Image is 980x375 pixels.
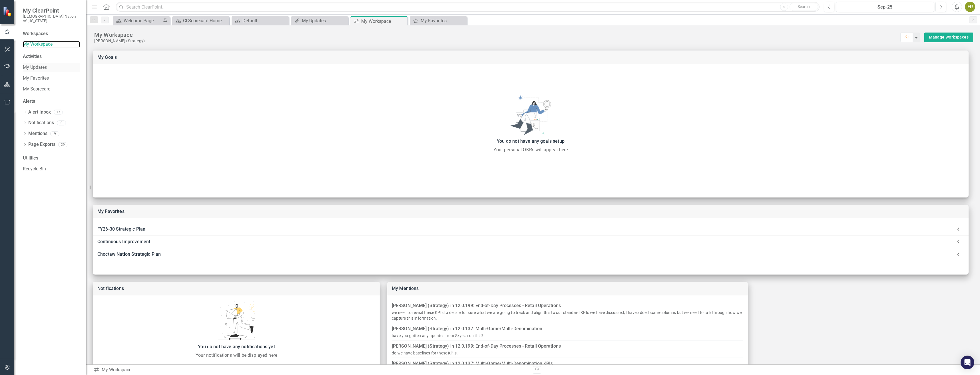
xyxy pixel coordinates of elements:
a: Notifications [97,286,124,291]
div: Sep-25 [838,4,932,11]
div: CI Scorecard Home [183,17,228,24]
div: My Workspace [361,18,406,25]
a: My Updates [292,17,347,24]
div: FY26-30 Strategic Plan [97,225,953,233]
div: Your personal OKRs will appear here [96,146,966,153]
a: 12.0.137: Multi-Game/Multi-Denomination KPIs [455,361,553,366]
div: we need to revisit these KPIs to decide for sure what we are going to track and align this to our... [392,310,743,321]
div: You do not have any notifications yet [96,343,377,351]
a: My Scorecard [23,86,80,92]
div: [PERSON_NAME] (Strategy) [94,39,900,43]
a: My Workspace [23,41,80,48]
div: Choctaw Nation Strategic Plan [93,248,969,261]
div: 0 [57,120,66,125]
span: My ClearPoint [23,7,80,14]
div: Open Intercom Messenger [961,356,974,369]
button: Manage Workspaces [924,33,973,42]
a: Mentions [28,130,47,137]
a: Welcome Page [114,17,161,24]
div: [PERSON_NAME] (Strategy) in [392,342,561,350]
a: Page Exports [28,141,55,148]
div: Default [242,17,287,24]
a: Notifications [28,120,54,126]
input: Search ClearPoint... [116,2,820,12]
span: Search [798,4,810,9]
button: Search [790,3,818,11]
div: have you gotten any updates from Skyelar on this? [392,333,483,338]
div: Workspaces [23,31,48,37]
a: My Mentions [392,286,419,291]
a: Alert Inbox [28,109,51,116]
div: FY26-30 Strategic Plan [93,223,969,235]
div: 9 [50,131,59,136]
div: My Workspace [94,367,529,373]
a: My Updates [23,64,80,71]
div: 17 [54,110,63,115]
div: Welcome Page [124,17,161,24]
button: ER [965,2,975,12]
a: 12.0.199: End-of-Day Processes - Retail Operations [455,343,561,349]
div: Choctaw Nation Strategic Plan [97,250,953,258]
div: My Workspace [94,31,900,39]
div: My Favorites [421,17,465,24]
a: My Goals [97,55,117,60]
div: You do not have any goals setup [96,137,966,145]
button: Sep-25 [836,2,934,12]
div: 29 [58,142,67,147]
div: split button [924,33,973,42]
div: Utilities [23,155,80,162]
div: do we have baselines for these KPIs. [392,350,458,356]
div: My Updates [302,17,347,24]
a: 12.0.199: End-of-Day Processes - Retail Operations [455,303,561,308]
a: My Favorites [23,75,80,82]
div: [PERSON_NAME] (Strategy) in [392,302,561,310]
a: CI Scorecard Home [174,17,228,24]
a: Default [233,17,287,24]
a: Recycle Bin [23,166,80,172]
div: [PERSON_NAME] (Strategy) in [392,325,542,333]
div: Continuous Improvement [97,238,953,246]
div: Continuous Improvement [93,235,969,248]
a: 12.0.137: Multi-Game/Multi-Denomination [455,326,542,331]
a: My Favorites [97,209,124,214]
a: Manage Workspaces [929,34,969,41]
div: Activities [23,53,80,60]
small: [DEMOGRAPHIC_DATA] Nation of [US_STATE] [23,14,80,23]
div: [PERSON_NAME] (Strategy) in [392,360,553,368]
div: Alerts [23,98,80,105]
a: My Favorites [411,17,465,24]
div: Your notifications will be displayed here [96,352,377,359]
img: ClearPoint Strategy [3,6,13,17]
